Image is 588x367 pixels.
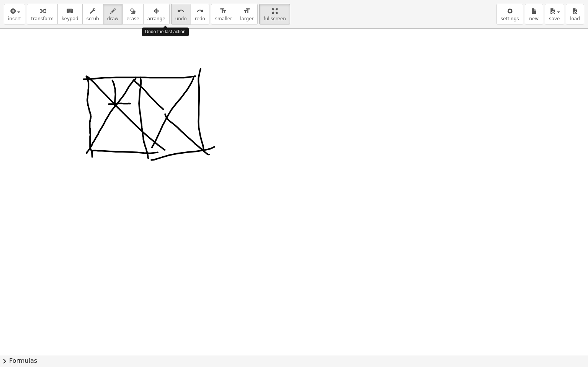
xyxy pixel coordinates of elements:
[211,4,236,24] button: format_sizesmaller
[171,4,191,24] button: undoundo
[103,4,123,24] button: draw
[177,6,185,16] i: undo
[220,6,227,16] i: format_size
[82,4,103,24] button: scrub
[57,4,83,24] button: keyboardkeypad
[525,4,543,24] button: new
[8,16,21,21] span: insert
[497,4,523,24] button: settings
[195,16,205,21] span: redo
[142,28,189,36] div: Undo the last action
[31,16,54,21] span: transform
[143,4,170,24] button: arrange
[27,4,58,24] button: transform
[4,4,25,24] button: insert
[87,16,99,21] span: scrub
[236,4,258,24] button: format_sizelarger
[501,16,519,21] span: settings
[566,4,584,24] button: load
[122,4,143,24] button: erase
[215,16,232,21] span: smaller
[191,4,209,24] button: redoredo
[243,6,250,16] i: format_size
[175,16,187,21] span: undo
[545,4,564,24] button: save
[107,16,119,21] span: draw
[549,16,560,21] span: save
[529,16,539,21] span: new
[240,16,253,21] span: larger
[62,16,78,21] span: keypad
[259,4,290,24] button: fullscreen
[66,6,73,16] i: keyboard
[126,16,139,21] span: erase
[570,16,580,21] span: load
[196,6,204,16] i: redo
[147,16,165,21] span: arrange
[263,16,286,21] span: fullscreen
